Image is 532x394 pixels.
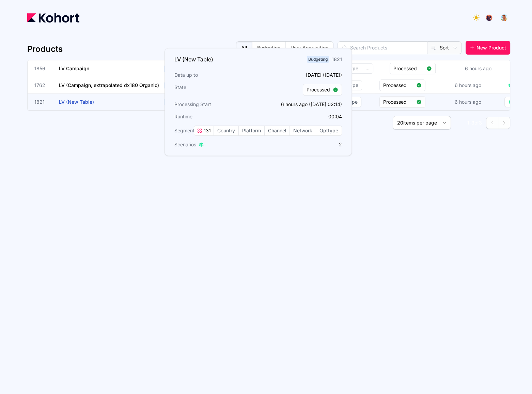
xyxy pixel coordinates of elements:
[362,64,373,73] span: ...
[316,126,342,135] span: Opttype
[174,84,256,96] h3: State
[34,65,51,72] span: 1856
[59,99,94,105] span: LV (New Table)
[34,82,51,89] span: 1762
[164,82,186,89] span: Budgeting
[469,120,471,126] span: -
[174,101,256,108] h3: Processing Start
[471,120,474,126] span: 3
[393,116,451,130] button: 20items per page
[332,56,342,63] div: 1821
[214,126,238,135] span: Country
[467,120,469,126] span: 1
[174,55,213,63] h3: LV (New Table)
[59,82,159,88] span: LV (Campaign, extrapolated dx180 Organic)
[403,120,437,126] span: items per page
[476,44,506,51] span: New Product
[164,65,186,72] span: Budgeting
[464,64,493,73] div: 6 hours ago
[285,42,333,54] button: User Acquisition
[479,120,482,126] span: 3
[290,126,316,135] span: Network
[260,72,342,78] p: [DATE] ([DATE])
[239,126,264,135] span: Platform
[393,65,424,72] span: Processed
[236,42,252,54] button: All
[59,65,89,71] span: LV Campaign
[260,101,342,108] p: 6 hours ago ([DATE] 02:14)
[174,72,256,78] h3: Data up to
[174,141,196,148] span: Scenarios
[174,113,256,120] h3: Runtime
[383,99,413,105] span: Processed
[383,82,413,89] span: Processed
[338,42,427,54] input: Search Products
[453,97,483,107] div: 6 hours ago
[265,126,290,135] span: Channel
[486,14,492,21] img: logo_TreesPlease_20230726120307121221.png
[27,13,79,23] img: Kohort logo
[474,120,479,126] span: of
[453,81,483,90] div: 6 hours ago
[174,127,197,134] span: Segments
[260,141,342,148] p: 2
[397,120,403,126] span: 20
[307,86,330,93] span: Processed
[202,127,211,134] span: 131
[252,42,285,54] button: Budgeting
[164,99,186,105] span: Budgeting
[27,44,63,55] h4: Products
[34,99,51,105] span: 1821
[307,56,329,63] span: Budgeting
[328,114,342,119] app-duration-counter: 00:04
[466,41,510,55] button: New Product
[440,44,449,51] span: Sort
